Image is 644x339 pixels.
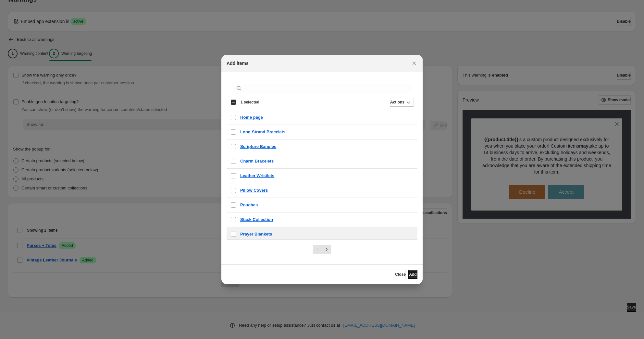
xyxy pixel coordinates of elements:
[390,100,404,105] span: Actions
[408,270,417,279] button: Add
[240,143,276,150] a: Scripture Bangles
[240,202,258,208] a: Pouches
[313,245,331,254] nav: Pagination
[409,272,416,277] span: Add
[240,158,274,164] a: Charm Bracelets
[227,60,249,67] h2: Add items
[241,100,259,105] span: 1 selected
[395,270,406,279] button: Close
[240,216,273,223] a: Stack Collection
[322,245,331,254] button: Next
[240,231,272,237] a: Prayer Blankets
[410,59,419,68] button: Close
[240,129,285,135] a: Long-Strand Bracelets
[240,173,274,179] a: Leather Wristlets
[240,187,268,194] a: Pillow Covers
[240,114,263,121] a: Home page
[395,272,406,277] span: Close
[390,98,414,107] button: Actions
